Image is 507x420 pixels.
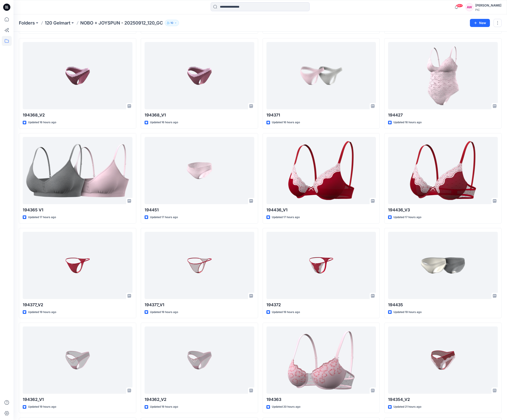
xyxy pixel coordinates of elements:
[388,302,498,308] p: 194435
[475,8,501,11] div: PIC
[388,207,498,213] p: 194436_V3
[266,207,376,213] p: 194436_V1
[80,20,163,26] p: NOBO + JOYSPUN - 20250912_120_GC
[272,310,300,315] p: Updated 19 hours ago
[388,137,498,204] a: 194436_V3
[266,137,376,204] a: 194436_V1
[145,232,254,299] a: 194377_V1
[23,396,132,403] p: 194362_V1
[145,137,254,204] a: 194451
[170,20,173,25] p: 10
[23,112,132,118] p: 194368_V2
[23,302,132,308] p: 194377_V2
[393,404,421,409] p: Updated 21 hours ago
[150,310,178,315] p: Updated 19 hours ago
[28,310,56,315] p: Updated 19 hours ago
[23,42,132,109] a: 194368_V2
[145,302,254,308] p: 194377_V1
[145,207,254,213] p: 194451
[266,326,376,394] a: 194363
[150,215,178,220] p: Updated 17 hours ago
[23,207,132,213] p: 194365 V1
[388,42,498,109] a: 194427
[266,396,376,403] p: 194363
[393,120,422,125] p: Updated 16 hours ago
[165,20,179,26] button: 10
[470,19,490,27] button: New
[145,112,254,118] p: 194368_V1
[266,112,376,118] p: 194371
[465,3,473,11] div: AW
[28,120,56,125] p: Updated 16 hours ago
[388,112,498,118] p: 194427
[388,396,498,403] p: 194354_V2
[19,20,35,26] a: Folders
[23,232,132,299] a: 194377_V2
[388,326,498,394] a: 194354_V2
[272,215,300,220] p: Updated 17 hours ago
[145,326,254,394] a: 194362_V2
[393,310,422,315] p: Updated 19 hours ago
[150,404,178,409] p: Updated 19 hours ago
[45,20,70,26] a: 120 Gelmart
[150,120,178,125] p: Updated 16 hours ago
[266,232,376,299] a: 194372
[23,137,132,204] a: 194365 V1
[272,404,300,409] p: Updated 20 hours ago
[23,326,132,394] a: 194362_V1
[28,215,56,220] p: Updated 17 hours ago
[388,232,498,299] a: 194435
[272,120,300,125] p: Updated 16 hours ago
[145,42,254,109] a: 194368_V1
[393,215,421,220] p: Updated 17 hours ago
[28,404,56,409] p: Updated 19 hours ago
[475,3,501,8] div: [PERSON_NAME]
[456,4,463,7] span: 99+
[266,42,376,109] a: 194371
[266,302,376,308] p: 194372
[145,396,254,403] p: 194362_V2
